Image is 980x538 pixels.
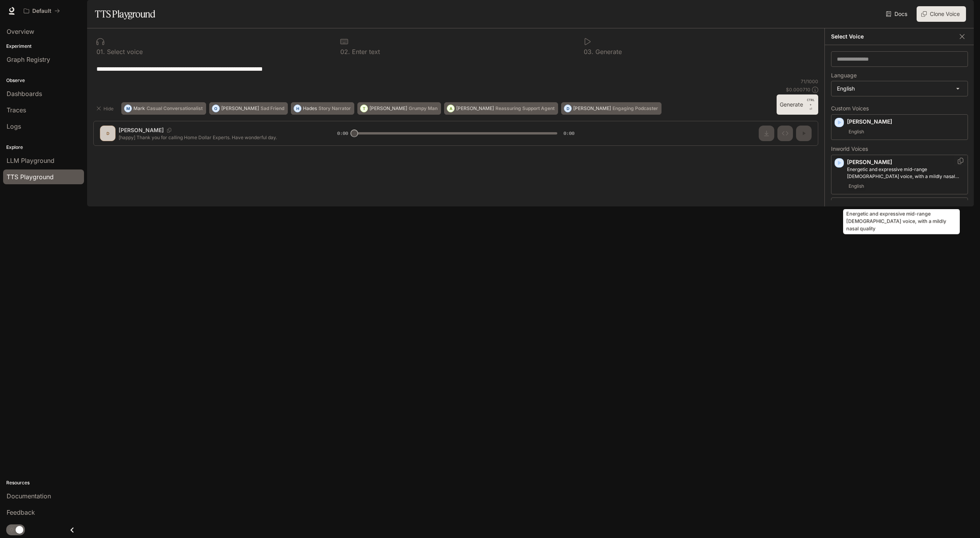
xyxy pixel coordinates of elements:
span: English [847,182,866,191]
h1: TTS Playground [95,6,155,22]
p: $ 0.000710 [786,86,810,93]
p: [PERSON_NAME] [221,106,259,111]
button: O[PERSON_NAME]Sad Friend [209,102,288,115]
p: Sad Friend [261,106,284,111]
button: D[PERSON_NAME]Engaging Podcaster [561,102,661,115]
button: GenerateCTRL +⏎ [777,94,818,115]
p: [PERSON_NAME] [847,118,964,126]
button: Clone Voice [917,6,966,22]
div: T [360,102,367,115]
p: 71 / 1000 [801,78,818,85]
div: A [447,102,454,115]
button: Copy Voice ID [957,158,964,164]
p: Mark [133,106,145,111]
div: O [212,102,219,115]
div: English [831,81,968,96]
button: All workspaces [20,3,63,19]
p: ⏎ [806,98,815,112]
p: 0 1 . [96,49,105,55]
div: H [294,102,301,115]
p: Language [831,73,857,78]
button: A[PERSON_NAME]Reassuring Support Agent [444,102,558,115]
p: [PERSON_NAME] [573,106,611,111]
p: Enter text [350,49,380,55]
p: [PERSON_NAME] [369,106,407,111]
a: Docs [884,6,910,22]
p: Custom Voices [831,106,968,111]
p: CTRL + [806,98,815,107]
p: Generate [593,49,622,55]
p: Inworld Voices [831,146,968,152]
span: English [847,127,866,136]
div: M [124,102,131,115]
div: Energetic and expressive mid-range [DEMOGRAPHIC_DATA] voice, with a mildly nasal quality [843,209,960,234]
p: Grumpy Man [409,106,437,111]
p: Hades [303,106,317,111]
button: HHadesStory Narrator [291,102,354,115]
button: Hide [93,102,118,115]
p: Energetic and expressive mid-range male voice, with a mildly nasal quality [847,166,964,180]
p: Reassuring Support Agent [495,106,555,111]
p: 0 2 . [340,49,350,55]
p: [PERSON_NAME] [456,106,494,111]
p: 0 3 . [584,49,593,55]
p: Story Narrator [318,106,351,111]
p: Default [32,8,51,14]
p: Select voice [105,49,143,55]
div: D [564,102,571,115]
p: [PERSON_NAME] [847,158,964,166]
p: Casual Conversationalist [147,106,203,111]
p: Engaging Podcaster [612,106,658,111]
button: MMarkCasual Conversationalist [121,102,206,115]
button: T[PERSON_NAME]Grumpy Man [357,102,441,115]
